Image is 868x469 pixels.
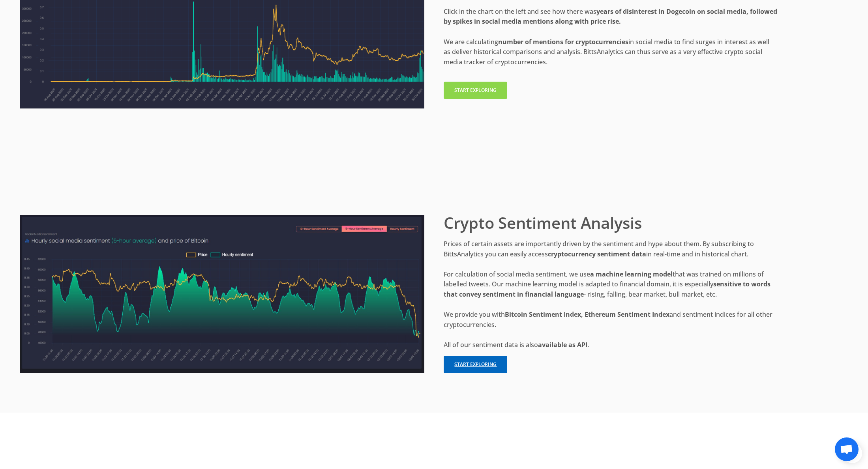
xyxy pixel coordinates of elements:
b: Bitcoin Sentiment Index, Ethereum Sentiment Index [505,310,669,319]
b: years of disinterest in Dogecoin on social media, followed by spikes in social media mentions alo... [444,7,777,26]
span: Crypto Sentiment Analysis [444,215,777,231]
b: cryptocurrency sentiment data [548,250,646,258]
a: Start exploring [444,82,507,99]
b: a machine learning model [590,270,673,278]
b: number of mentions for cryptocurrencies [498,37,628,46]
a: Start exploring [444,356,507,374]
p: Prices of certain assets are importantly driven by the sentiment and hype about them. By subscrib... [444,239,777,350]
b: available as API [538,340,587,349]
a: Otvorený chat [835,437,859,461]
